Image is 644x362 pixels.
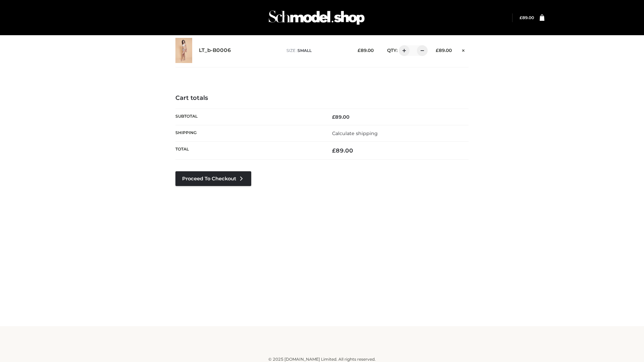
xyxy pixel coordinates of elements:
span: £ [436,48,439,53]
div: QTY: [380,45,425,56]
a: Proceed to Checkout [175,171,251,186]
a: LT_b-B0006 [199,47,231,54]
img: Schmodel Admin 964 [266,4,367,31]
a: Calculate shipping [332,130,378,136]
p: size : [286,48,347,54]
h4: Cart totals [175,95,469,102]
bdi: 89.00 [520,15,534,20]
span: SMALL [298,48,312,53]
th: Subtotal [175,109,322,125]
bdi: 89.00 [332,114,350,120]
a: Remove this item [459,45,469,54]
bdi: 89.00 [332,147,353,154]
span: £ [332,114,335,120]
span: £ [520,15,522,20]
bdi: 89.00 [436,48,452,53]
span: £ [332,147,336,154]
span: £ [358,48,361,53]
bdi: 89.00 [358,48,374,53]
th: Total [175,142,322,160]
a: £89.00 [520,15,534,20]
th: Shipping [175,125,322,141]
